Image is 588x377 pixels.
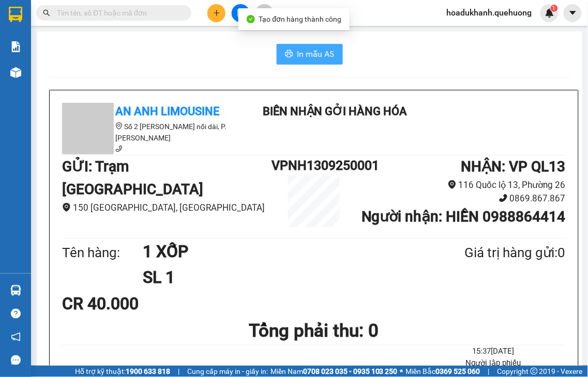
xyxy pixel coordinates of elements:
[531,368,538,375] span: copyright
[551,5,558,12] sup: 1
[57,7,179,19] input: Tìm tên, số ĐT hoặc mã đơn
[263,105,408,118] b: Biên nhận gởi hàng hóa
[303,367,398,375] strong: 0708 023 035 - 0935 103 250
[62,158,203,198] b: GỬI : Trạm [GEOGRAPHIC_DATA]
[62,291,228,317] div: CR 40.000
[255,4,274,22] button: aim
[232,4,250,22] button: file-add
[270,366,398,377] span: Miền Nam
[126,367,170,375] strong: 1900 633 818
[9,7,22,22] img: logo-vxr
[568,8,578,18] span: caret-down
[10,285,21,296] img: warehouse-icon
[361,208,566,225] b: Người nhận : HIỀN 0988864414
[62,242,143,263] div: Tên hàng:
[400,369,403,373] span: ⚪️
[62,203,71,212] span: environment
[421,345,566,358] li: 15:37[DATE]
[415,242,566,263] div: Giá trị hàng gửi: 0
[461,158,566,175] b: NHẬN : VP QL13
[564,4,582,22] button: caret-down
[11,355,21,365] span: message
[237,9,244,17] span: file-add
[11,309,21,319] span: question-circle
[10,67,21,78] img: warehouse-icon
[187,366,268,377] span: Cung cấp máy in - giấy in:
[297,48,335,60] span: In mẫu A5
[75,366,170,377] span: Hỗ trợ kỹ thuật:
[552,5,556,12] span: 1
[62,121,248,144] li: Số 2 [PERSON_NAME] nối dài, P. [PERSON_NAME]
[499,194,508,202] span: phone
[43,9,50,17] span: search
[62,201,272,215] li: 150 [GEOGRAPHIC_DATA], [GEOGRAPHIC_DATA]
[143,239,415,264] h1: 1 XỐP
[272,155,356,176] h1: VPNH1309250001
[421,357,566,370] li: Người lập phiếu
[259,15,342,23] span: Tạo đơn hàng thành công
[178,366,179,377] span: |
[115,145,123,152] span: phone
[207,4,225,22] button: plus
[62,317,566,345] h1: Tổng phải thu: 0
[11,332,21,342] span: notification
[115,105,219,118] b: An Anh Limousine
[115,122,123,130] span: environment
[143,264,415,290] h1: SL 1
[285,50,293,59] span: printer
[436,367,480,375] strong: 0369 525 060
[356,192,566,206] li: 0869.867.867
[10,41,21,52] img: solution-icon
[247,15,255,23] span: check-circle
[277,44,343,65] button: printerIn mẫu A5
[213,9,220,17] span: plus
[448,180,457,189] span: environment
[545,8,554,18] img: icon-new-feature
[439,6,540,19] span: hoadukhanh.quehuong
[356,178,566,192] li: 116 Quốc lộ 13, Phường 26
[488,366,490,377] span: |
[406,366,480,377] span: Miền Bắc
